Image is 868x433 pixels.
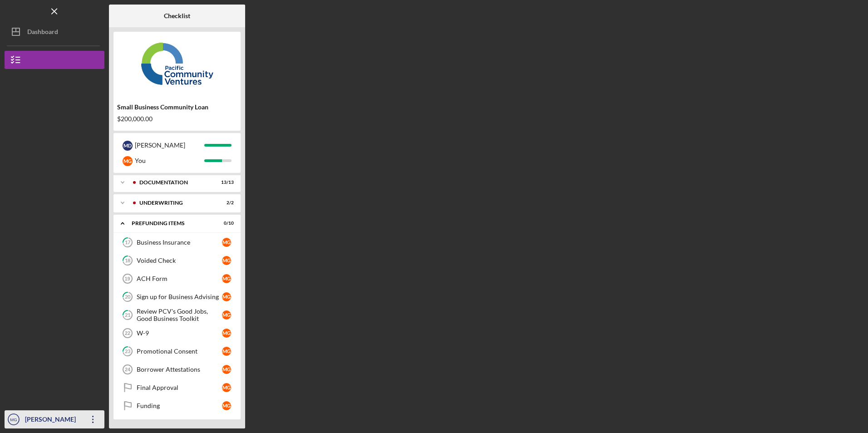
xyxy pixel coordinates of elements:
[118,379,236,397] a: Final ApprovalMG
[139,200,211,206] div: Underwriting
[118,288,236,306] a: 20Sign up for Business AdvisingMG
[125,312,130,318] tspan: 21
[137,257,222,264] div: Voided Check
[117,115,237,123] div: $200,000.00
[222,256,231,265] div: M G
[23,410,82,431] div: [PERSON_NAME]
[118,324,236,342] a: 22W-9MG
[118,397,236,415] a: FundingMG
[117,103,237,111] div: Small Business Community Loan
[125,258,130,264] tspan: 18
[137,308,222,322] div: Review PCV's Good Jobs, Good Business Toolkit
[217,200,234,206] div: 2 / 2
[135,153,204,168] div: You
[118,251,236,270] a: 18Voided CheckMG
[139,180,211,185] div: Documentation
[10,417,17,422] text: MG
[222,401,231,410] div: M G
[137,330,222,337] div: W-9
[118,342,236,360] a: 23Promotional ConsentMG
[5,23,104,41] button: Dashboard
[222,274,231,283] div: M G
[222,292,231,301] div: M G
[222,238,231,247] div: M G
[123,141,133,151] div: M D
[123,156,133,166] div: M G
[137,402,222,409] div: Funding
[222,310,231,320] div: M G
[5,410,104,428] button: MG[PERSON_NAME]
[118,233,236,251] a: 17Business InsuranceMG
[113,36,241,91] img: Product logo
[135,138,204,153] div: [PERSON_NAME]
[137,293,222,300] div: Sign up for Business Advising
[137,348,222,355] div: Promotional Consent
[222,347,231,356] div: M G
[125,349,130,354] tspan: 23
[124,276,130,281] tspan: 19
[125,294,131,300] tspan: 20
[137,239,222,246] div: Business Insurance
[164,12,190,20] b: Checklist
[125,330,130,336] tspan: 22
[118,270,236,288] a: 19ACH FormMG
[137,366,222,373] div: Borrower Attestations
[217,180,234,185] div: 13 / 13
[222,365,231,374] div: M G
[222,329,231,338] div: M G
[118,360,236,379] a: 24Borrower AttestationsMG
[125,367,131,372] tspan: 24
[132,221,211,226] div: Prefunding Items
[27,23,58,43] div: Dashboard
[125,240,131,246] tspan: 17
[137,384,222,391] div: Final Approval
[137,275,222,282] div: ACH Form
[222,383,231,392] div: M G
[118,306,236,324] a: 21Review PCV's Good Jobs, Good Business ToolkitMG
[217,221,234,226] div: 0 / 10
